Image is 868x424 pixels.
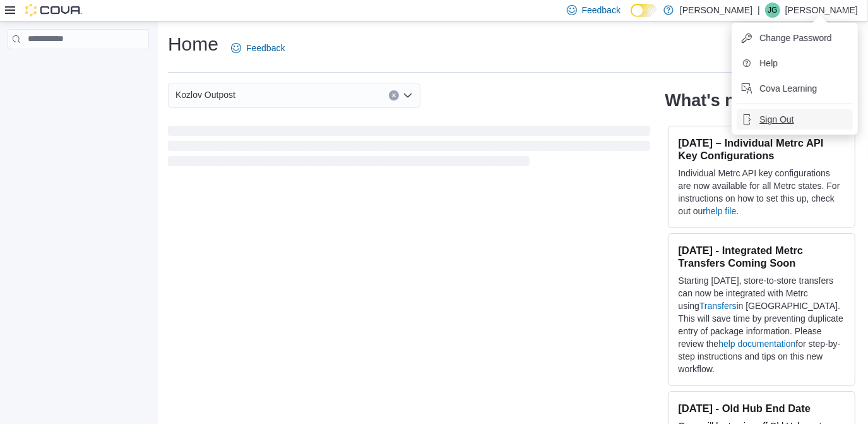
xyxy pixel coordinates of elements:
[699,301,737,311] a: Transfers
[679,402,845,415] h3: [DATE] - Old Hub End Date
[785,3,858,18] p: [PERSON_NAME]
[8,52,149,82] nav: Complex example
[759,32,831,44] span: Change Password
[759,113,794,126] span: Sign Out
[168,128,650,169] span: Loading
[737,109,853,130] button: Sign Out
[737,53,853,73] button: Help
[631,4,657,17] input: Dark Mode
[679,244,845,269] h3: [DATE] - Integrated Metrc Transfers Coming Soon
[25,4,82,16] img: Cova
[175,87,235,102] span: Kozlov Outpost
[679,274,845,375] p: Starting [DATE], store-to-store transfers can now be integrated with Metrc using in [GEOGRAPHIC_D...
[665,90,758,111] h2: What's new
[679,136,845,162] h3: [DATE] – Individual Metrc API Key Configurations
[737,28,853,48] button: Change Password
[246,42,285,54] span: Feedback
[765,3,780,18] div: Jenn Gagne
[759,57,778,70] span: Help
[737,78,853,99] button: Cova Learning
[226,35,290,61] a: Feedback
[631,17,631,18] span: Dark Mode
[706,206,736,216] a: help file
[718,339,795,349] a: help documentation
[758,3,760,18] p: |
[768,3,777,18] span: JG
[679,167,845,217] p: Individual Metrc API key configurations are now available for all Metrc states. For instructions ...
[680,3,752,18] p: [PERSON_NAME]
[168,32,218,57] h1: Home
[759,82,817,95] span: Cova Learning
[403,90,413,100] button: Open list of options
[582,4,621,16] span: Feedback
[389,90,399,100] button: Clear input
